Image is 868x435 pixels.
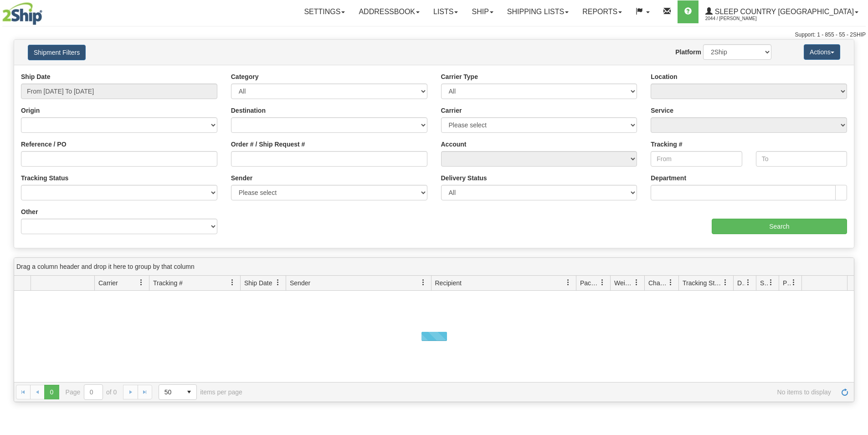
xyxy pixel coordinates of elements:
[441,173,487,183] label: Delivery Status
[231,72,259,81] label: Category
[783,278,791,288] span: Pickup Status
[663,275,678,290] a: Charge filter column settings
[465,0,500,23] a: Ship
[651,106,673,115] label: Service
[804,44,840,60] button: Actions
[435,278,462,288] span: Recipient
[651,173,686,183] label: Department
[675,47,701,57] label: Platform
[244,278,272,288] span: Ship Date
[352,0,426,23] a: Addressbook
[614,278,633,288] span: Weight
[756,151,847,167] input: To
[134,275,149,290] a: Carrier filter column settings
[98,278,118,288] span: Carrier
[595,275,610,290] a: Packages filter column settings
[500,0,575,23] a: Shipping lists
[21,106,40,115] label: Origin
[21,207,38,216] label: Other
[416,275,431,290] a: Sender filter column settings
[651,72,677,81] label: Location
[159,384,197,400] span: Page sizes drop down
[2,31,866,39] div: Support: 1 - 855 - 55 - 2SHIP
[441,140,467,149] label: Account
[231,106,266,115] label: Destination
[44,385,59,399] span: Page 0
[441,106,462,115] label: Carrier
[182,385,196,399] span: select
[231,140,305,149] label: Order # / Ship Request #
[21,72,51,81] label: Ship Date
[225,275,240,290] a: Tracking # filter column settings
[683,278,722,288] span: Tracking Status
[651,140,682,149] label: Tracking #
[847,171,867,264] iframe: chat widget
[2,2,42,25] img: logo2044.jpg
[699,0,865,23] a: Sleep Country [GEOGRAPHIC_DATA] 2044 / [PERSON_NAME]
[712,219,847,234] input: Search
[153,278,183,288] span: Tracking #
[718,275,733,290] a: Tracking Status filter column settings
[255,388,831,396] span: No items to display
[164,388,176,397] span: 50
[705,14,774,23] span: 2044 / [PERSON_NAME]
[231,173,252,183] label: Sender
[14,258,854,276] div: grid grouping header
[575,0,629,23] a: Reports
[159,384,242,400] span: items per page
[760,278,768,288] span: Shipment Issues
[737,278,745,288] span: Delivery Status
[786,275,801,290] a: Pickup Status filter column settings
[740,275,756,290] a: Delivery Status filter column settings
[580,278,599,288] span: Packages
[66,384,117,400] span: Page of 0
[763,275,779,290] a: Shipment Issues filter column settings
[441,72,478,81] label: Carrier Type
[290,278,310,288] span: Sender
[21,140,67,149] label: Reference / PO
[270,275,286,290] a: Ship Date filter column settings
[297,0,352,23] a: Settings
[560,275,576,290] a: Recipient filter column settings
[648,278,668,288] span: Charge
[629,275,644,290] a: Weight filter column settings
[651,151,742,167] input: From
[713,8,854,16] span: Sleep Country [GEOGRAPHIC_DATA]
[28,45,86,60] button: Shipment Filters
[837,385,852,399] a: Refresh
[426,0,465,23] a: Lists
[21,173,68,183] label: Tracking Status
